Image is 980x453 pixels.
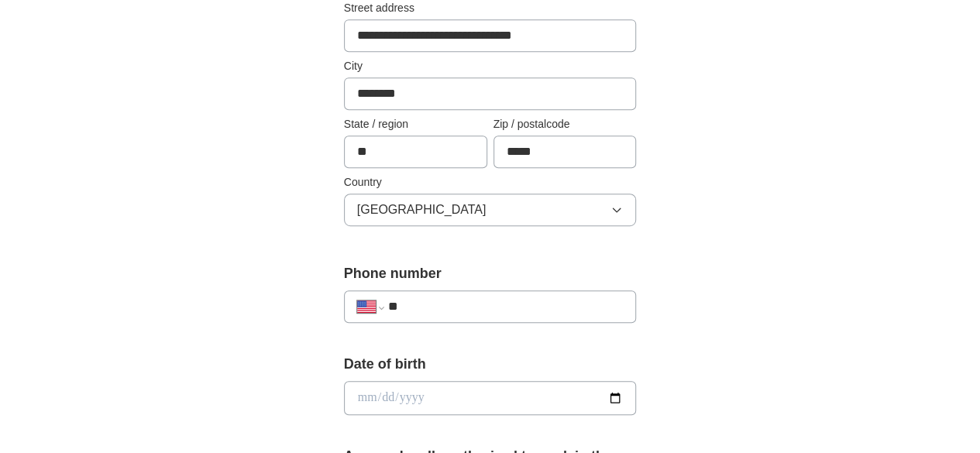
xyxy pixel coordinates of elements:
[344,58,637,74] label: City
[357,201,487,219] span: [GEOGRAPHIC_DATA]
[493,116,637,132] label: Zip / postalcode
[344,194,637,226] button: [GEOGRAPHIC_DATA]
[344,174,637,190] label: Country
[344,116,487,132] label: State / region
[344,354,637,375] label: Date of birth
[344,263,637,284] label: Phone number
